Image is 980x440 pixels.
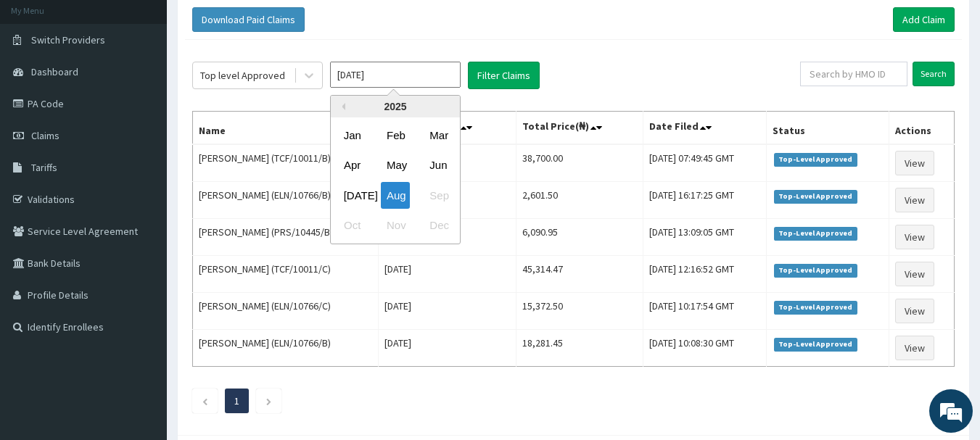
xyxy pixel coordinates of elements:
td: [PERSON_NAME] (ELN/10766/B) [193,182,379,219]
td: [PERSON_NAME] (TCF/10011/B) [193,144,379,182]
img: d_794563401_company_1708531726252_794563401 [27,72,59,109]
td: 15,372.50 [516,293,643,330]
span: Top-Level Approved [774,227,857,240]
div: Choose July 2025 [338,182,367,209]
div: Minimize live chat window [238,7,273,42]
a: View [895,188,934,212]
input: Search by HMO ID [800,62,907,86]
td: [DATE] 13:09:05 GMT [643,219,767,256]
td: [PERSON_NAME] (TCF/10011/C) [193,256,379,293]
span: Dashboard [31,65,78,78]
td: [DATE] [378,330,516,367]
td: [DATE] [378,256,516,293]
input: Select Month and Year [330,62,461,88]
th: Name [193,112,379,145]
input: Search [913,62,955,86]
span: Top-Level Approved [774,301,857,314]
a: Add Claim [893,7,955,32]
div: Chat with us now [75,81,244,100]
a: Next page [265,394,272,407]
div: Top level Approved [200,68,285,83]
td: 6,090.95 [516,219,643,256]
div: Choose February 2025 [381,122,410,149]
td: [PERSON_NAME] (ELN/10766/B) [193,330,379,367]
span: Top-Level Approved [774,338,857,351]
a: View [895,299,934,323]
td: [PERSON_NAME] (PRS/10445/B) [193,219,379,256]
span: Top-Level Approved [774,264,857,277]
span: Tariffs [31,161,57,174]
td: [DATE] 07:49:45 GMT [643,144,767,182]
td: [DATE] [378,293,516,330]
td: [DATE] 10:08:30 GMT [643,330,767,367]
td: [PERSON_NAME] (ELN/10766/C) [193,293,379,330]
div: Choose August 2025 [381,182,410,209]
div: 2025 [331,96,460,117]
button: Filter Claims [468,62,540,89]
td: 38,700.00 [516,144,643,182]
div: month 2025-08 [331,120,460,241]
div: Choose April 2025 [338,152,367,179]
td: 2,601.50 [516,182,643,219]
a: View [895,225,934,249]
span: Top-Level Approved [774,153,857,166]
th: Date Filed [643,112,767,145]
div: Choose May 2025 [381,152,410,179]
td: 45,314.47 [516,256,643,293]
a: View [895,151,934,175]
div: Choose June 2025 [424,152,453,179]
td: [DATE] 10:17:54 GMT [643,293,767,330]
textarea: Type your message and hit 'Enter' [7,289,276,340]
span: Switch Providers [31,33,105,46]
a: View [895,336,934,360]
td: 18,281.45 [516,330,643,367]
a: Page 1 is your current page [234,394,239,407]
td: [DATE] 12:16:52 GMT [643,256,767,293]
span: Claims [31,129,59,142]
a: View [895,262,934,286]
button: Download Paid Claims [192,7,305,32]
button: Previous Year [338,103,345,110]
th: Actions [889,112,955,145]
a: Previous page [202,394,208,407]
div: Choose January 2025 [338,122,367,149]
span: Top-Level Approved [774,190,857,203]
td: [DATE] 16:17:25 GMT [643,182,767,219]
th: Total Price(₦) [516,112,643,145]
div: Choose March 2025 [424,122,453,149]
span: We're online! [84,129,200,275]
th: Status [767,112,889,145]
